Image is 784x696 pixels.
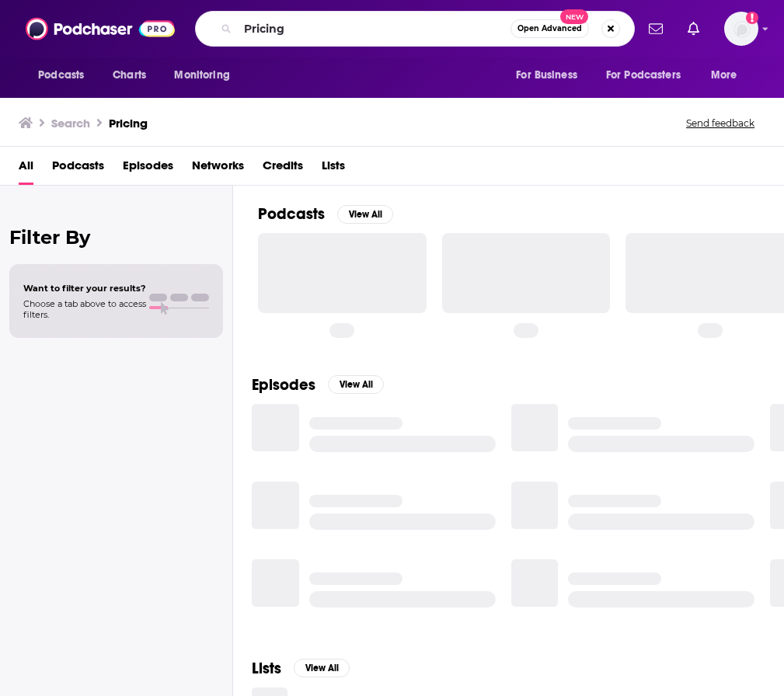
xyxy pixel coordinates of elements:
[724,12,758,46] span: Logged in as ABolliger
[23,298,146,320] span: Choose a tab above to access filters.
[643,16,669,42] a: Show notifications dropdown
[711,64,737,86] span: More
[252,659,350,678] a: ListsView All
[681,117,759,130] button: Send feedback
[724,12,758,46] img: User Profile
[174,64,229,86] span: Monitoring
[123,153,173,185] a: Episodes
[19,153,33,185] a: All
[746,12,758,24] svg: Add a profile image
[516,64,577,86] span: For Business
[681,16,706,42] a: Show notifications dropdown
[109,116,148,130] h3: Pricing
[263,153,303,185] a: Credits
[322,153,345,185] a: Lists
[23,283,146,294] span: Want to filter your results?
[252,375,315,395] h2: Episodes
[606,64,681,86] span: For Podcasters
[294,659,350,677] button: View All
[192,153,244,185] a: Networks
[38,64,84,86] span: Podcasts
[328,375,384,394] button: View All
[505,61,597,90] button: open menu
[103,61,155,90] a: Charts
[113,64,146,86] span: Charts
[724,12,758,46] button: Show profile menu
[163,61,249,90] button: open menu
[252,375,384,395] a: EpisodesView All
[258,204,393,224] a: PodcastsView All
[258,204,325,224] h2: Podcasts
[195,11,635,47] div: Search podcasts, credits, & more...
[27,61,104,90] button: open menu
[238,16,510,41] input: Search podcasts, credits, & more...
[52,153,104,185] a: Podcasts
[337,205,393,224] button: View All
[51,116,90,130] h3: Search
[252,659,281,678] h2: Lists
[560,9,588,24] span: New
[510,19,589,38] button: Open AdvancedNew
[9,226,223,249] h2: Filter By
[596,61,703,90] button: open menu
[700,61,757,90] button: open menu
[26,14,175,43] img: Podchaser - Follow, Share and Rate Podcasts
[517,25,582,33] span: Open Advanced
